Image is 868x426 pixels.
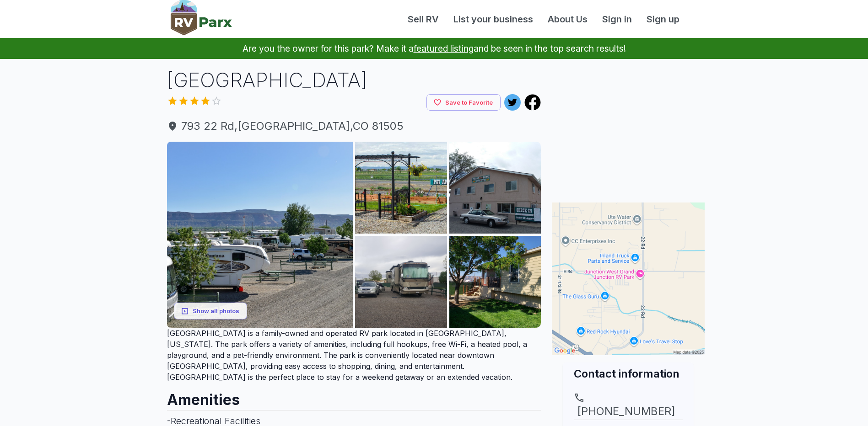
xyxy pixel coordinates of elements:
h1: [GEOGRAPHIC_DATA] [167,66,541,94]
button: Show all photos [174,303,247,319]
p: Are you the owner for this park? Make it a and be seen in the top search results! [11,38,857,59]
p: [GEOGRAPHIC_DATA] is a family-owned and operated RV park located in [GEOGRAPHIC_DATA], [US_STATE]... [167,328,541,383]
a: Sign up [639,12,687,26]
img: AAcXr8p10i8DzDXFl0r7a1DH4dL9oQ4S2szbLhHvP4-fX--lY-FRom6_vz1FVWyfIW6ArOxbYGKIgYcxtkaqZ34-BRmN3LL6D... [167,142,353,328]
a: 793 22 Rd,[GEOGRAPHIC_DATA],CO 81505 [167,118,541,134]
img: AAcXr8oaJQklgdyJ3MyebH9NUI6f1TdRSCU3fsuccaYJdeXMDI1usXHvEUEvGPn_Bvw18RQYHFArsK900NwUrFFB-0fPiRH_S... [449,236,541,328]
a: List your business [446,12,540,26]
img: AAcXr8rqCVJ47SlbQ4DY8qRf8r4bKDYOQXId65uAPprnZ68zHRBYOVheBmYAgP792YhLWtncAmggcniBi5-0KMTEjHBRtK_xV... [449,142,541,234]
button: Save to Favorite [426,94,501,111]
a: Sell RV [400,12,446,26]
iframe: Advertisement [552,66,705,181]
h2: Amenities [167,383,541,410]
a: [PHONE_NUMBER] [574,392,683,420]
img: Map for Junction West RV Park [552,202,705,355]
a: About Us [540,12,595,26]
img: AAcXr8qCENqXZ1Z5G3rsfVt6QzHd1HMVfvQbn4sX6JQhQsK6_9J5Rn1TorxnLQjYzydYUlKoRVp9dKfL-dYMun8MFxqllNeCx... [355,142,447,234]
a: featured listing [414,43,474,54]
img: AAcXr8rZfQZ6i3YVFxRCgUUni4jjL8F6VrfvHs0ea8bMlexDLMCI6LRQsnCgGwlXxY3GCg285733J7bXEACi3wGkGf88nQj3G... [355,236,447,328]
a: Sign in [595,12,639,26]
h2: Contact information [574,366,683,381]
span: 793 22 Rd , [GEOGRAPHIC_DATA] , CO 81505 [167,118,541,134]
